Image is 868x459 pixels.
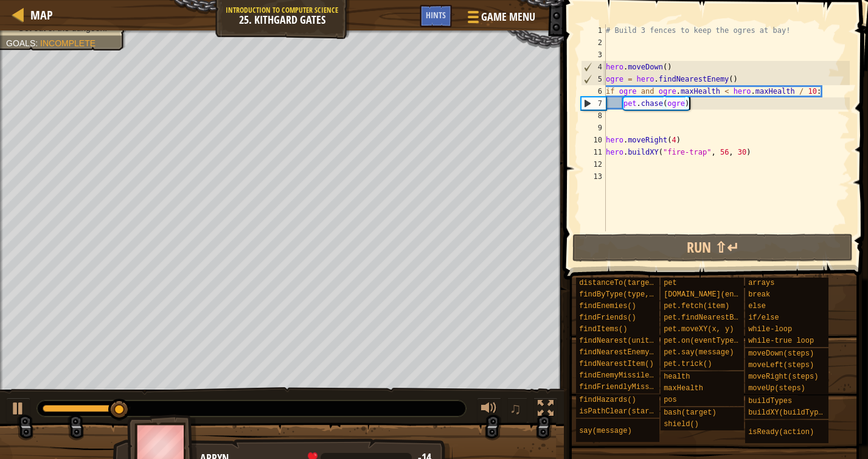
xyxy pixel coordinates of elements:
[581,146,606,158] div: 11
[572,234,853,262] button: Run ⇧↵
[664,279,677,287] span: pet
[40,38,95,48] span: Incomplete
[581,37,606,49] div: 2
[748,279,774,287] span: arrays
[579,279,658,287] span: distanceTo(target)
[664,302,729,310] span: pet.fetch(item)
[581,122,606,134] div: 9
[582,61,606,73] div: 4
[664,384,703,393] span: maxHealth
[581,85,606,97] div: 6
[579,383,675,391] span: findFriendlyMissiles()
[579,290,680,299] span: findByType(type, units)
[664,337,777,345] span: pet.on(eventType, handler)
[748,325,792,334] span: while-loop
[664,373,690,381] span: health
[579,407,680,416] span: isPathClear(start, end)
[533,398,558,422] button: Toggle fullscreen
[748,384,805,393] span: moveUp(steps)
[748,349,814,358] span: moveDown(steps)
[581,24,606,37] div: 1
[748,290,770,299] span: break
[748,314,779,322] span: if/else
[748,428,814,436] span: isReady(action)
[664,325,734,334] span: pet.moveXY(x, y)
[458,5,543,33] button: Game Menu
[664,420,699,429] span: shield()
[579,427,631,435] span: say(message)
[579,396,636,404] span: findHazards()
[481,9,535,25] span: Game Menu
[581,49,606,61] div: 3
[581,110,606,122] div: 8
[510,399,522,418] span: ♫
[664,290,751,299] span: [DOMAIN_NAME](enemy)
[507,398,528,422] button: ♫
[579,360,653,368] span: findNearestItem()
[581,134,606,146] div: 10
[6,398,30,422] button: ⌘ + P: Play
[664,408,716,417] span: bash(target)
[579,302,636,310] span: findEnemies()
[664,314,782,322] span: pet.findNearestByType(type)
[477,398,501,422] button: Adjust volume
[579,314,636,322] span: findFriends()
[748,361,814,370] span: moveLeft(steps)
[582,97,606,110] div: 7
[664,396,677,404] span: pos
[664,360,712,368] span: pet.trick()
[748,337,814,345] span: while-true loop
[581,170,606,183] div: 13
[581,158,606,170] div: 12
[579,337,658,345] span: findNearest(units)
[24,7,53,23] a: Map
[664,348,734,357] span: pet.say(message)
[30,7,53,23] span: Map
[579,371,662,380] span: findEnemyMissiles()
[748,302,766,310] span: else
[579,348,658,357] span: findNearestEnemy()
[426,9,446,21] span: Hints
[582,73,606,85] div: 5
[748,373,818,381] span: moveRight(steps)
[6,38,35,48] span: Goals
[579,325,627,334] span: findItems()
[748,397,792,405] span: buildTypes
[35,38,40,48] span: :
[748,408,853,417] span: buildXY(buildType, x, y)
